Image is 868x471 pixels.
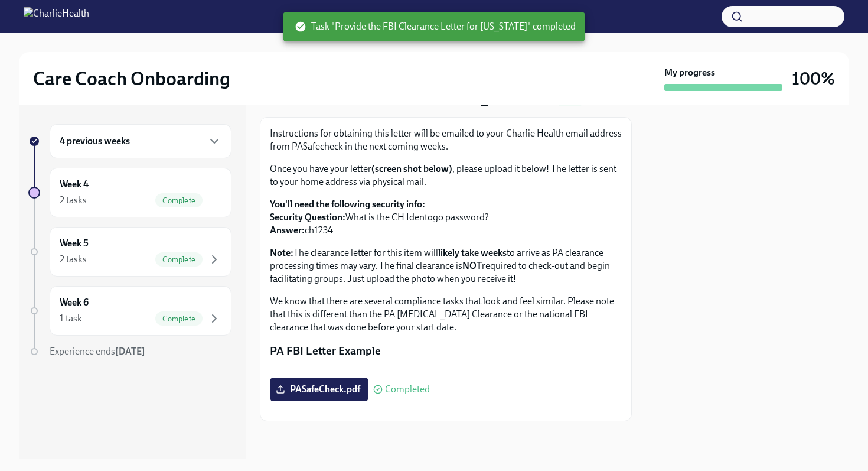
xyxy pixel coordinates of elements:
span: PASafeCheck.pdf [278,384,360,395]
p: Instructions for obtaining this letter will be emailed to your Charlie Health email address from ... [270,127,622,153]
strong: likely take weeks [438,247,507,258]
h6: Week 5 [60,237,89,250]
div: 1 task [60,312,82,325]
h6: 4 previous weeks [60,135,130,148]
p: The clearance letter for this item will to arrive as PA clearance processing times may vary. The ... [270,246,622,285]
span: Complete [155,255,203,264]
img: CharlieHealth [24,7,89,26]
span: Task "Provide the FBI Clearance Letter for [US_STATE]" completed [295,20,576,33]
h3: 100% [792,68,835,89]
strong: NOT [462,260,482,271]
strong: Note: [270,247,293,258]
p: What is the CH Identogo password? ch1234 [270,198,622,237]
strong: (screen shot below) [371,163,452,174]
a: Week 61 taskComplete [28,286,231,336]
div: 2 tasks [60,253,87,266]
h6: Week 4 [60,178,89,191]
span: Experience ends [50,346,145,357]
a: Week 52 tasksComplete [28,227,231,277]
div: 4 previous weeks [50,124,231,158]
span: Completed [385,385,430,394]
strong: Answer: [270,225,305,236]
h2: Care Coach Onboarding [33,67,230,90]
strong: My progress [664,66,715,79]
strong: [DATE] [115,346,145,357]
p: PA FBI Letter Example [270,343,622,359]
strong: You'll need the following security info: [270,199,425,210]
span: Complete [155,196,203,205]
p: Once you have your letter , please upload it below! The letter is sent to your home address via p... [270,163,622,189]
label: PASafeCheck.pdf [270,378,368,401]
a: Week 42 tasksComplete [28,168,231,217]
p: We know that there are several compliance tasks that look and feel similar. Please note that this... [270,295,622,334]
span: Complete [155,314,203,323]
div: 2 tasks [60,194,87,207]
strong: Security Question: [270,212,345,223]
h6: Week 6 [60,296,89,309]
